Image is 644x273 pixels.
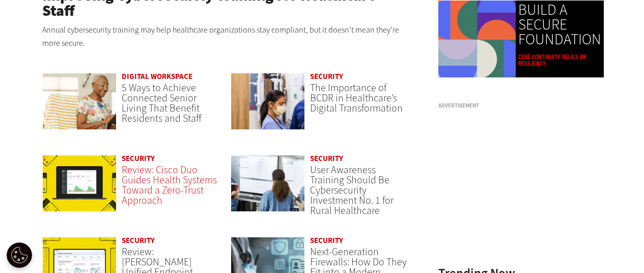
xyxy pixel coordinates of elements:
[310,153,343,163] a: Security
[518,53,601,67] a: Care continuity relies on resiliency.
[7,242,32,268] button: Open Preferences
[42,155,117,222] a: Cisco Duo
[122,153,155,163] a: Security
[7,242,32,268] div: Cookie Settings
[42,73,117,140] a: Networking Solutions for Senior Living
[122,71,192,81] a: Digital Workspace
[231,73,305,140] a: Doctors reviewing tablet
[42,73,117,130] img: Networking Solutions for Senior Living
[438,1,516,78] img: Colorful animated shapes
[122,81,202,125] a: 5 Ways to Achieve Connected Senior Living That Benefit Residents and Staff
[42,23,412,49] p: Annual cybersecurity training may help healthcare organizations stay compliant, but it doesn’t me...
[310,235,343,245] a: Security
[310,163,394,217] a: User Awareness Training Should Be Cybersecurity Investment No. 1 for Rural Healthcare
[518,3,601,47] a: BUILD A SECURE FOUNDATION
[438,103,591,108] h3: Advertisement
[122,163,217,207] a: Review: Cisco Duo Guides Health Systems Toward a Zero-Trust Approach
[231,73,305,130] img: Doctors reviewing tablet
[122,235,155,245] a: Security
[310,81,403,115] a: The Importance of BCDR in Healthcare’s Digital Transformation
[231,155,305,212] img: Doctors reviewing information boards
[438,113,591,240] iframe: advertisement
[231,155,305,222] a: Doctors reviewing information boards
[42,155,117,212] img: Cisco Duo
[310,71,343,81] a: Security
